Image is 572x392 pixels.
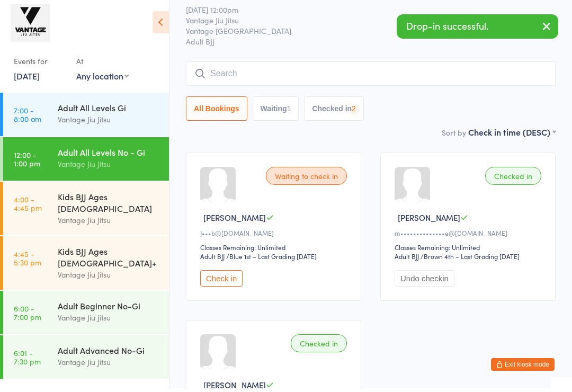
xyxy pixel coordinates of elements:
button: Undo checkin [395,274,454,290]
a: 12:00 -1:00 pmAdult All Levels No - GiVantage Jiu Jitsu [3,141,169,184]
div: Vantage Jiu Jitsu [58,218,160,230]
time: 6:01 - 7:30 pm [14,352,41,369]
button: Waiting1 [253,100,299,124]
div: Adult All Levels No - Gi [58,150,160,162]
span: [DATE] 12:00pm [186,8,539,19]
time: 12:00 - 1:00 pm [14,154,40,171]
label: Sort by [442,131,466,141]
div: Kids BJJ Ages [DEMOGRAPHIC_DATA]+ [58,249,160,272]
div: Any location [76,74,129,85]
a: [DATE] [14,74,40,85]
button: Exit kiosk mode [491,362,555,375]
span: / Blue 1st – Last Grading [DATE] [226,255,317,264]
a: 6:00 -7:00 pmAdult Beginner No-GiVantage Jiu Jitsu [3,295,169,338]
div: Events for [14,56,66,74]
button: Check in [200,274,243,290]
span: Vantage Jiu Jitsu [186,19,539,29]
button: All Bookings [186,100,247,124]
div: Checked in [291,338,347,356]
button: Checked in2 [304,100,364,124]
div: Adult BJJ [200,255,225,264]
time: 4:45 - 5:30 pm [14,253,41,270]
div: Waiting to check in [266,171,347,189]
div: Vantage Jiu Jitsu [58,272,160,284]
span: Adult BJJ [186,40,556,50]
input: Search [186,65,556,90]
div: 1 [287,108,291,117]
span: [PERSON_NAME] [203,216,266,227]
div: J•••b@[DOMAIN_NAME] [200,232,350,241]
div: Vantage Jiu Jitsu [58,360,160,372]
div: 2 [352,108,356,117]
div: Adult All Levels Gi [58,105,160,117]
div: Vantage Jiu Jitsu [58,315,160,327]
div: Adult Beginner No-Gi [58,304,160,315]
div: Checked in [485,171,541,189]
div: Vantage Jiu Jitsu [58,117,160,129]
div: Drop-in successful. [397,18,558,42]
a: 6:01 -7:30 pmAdult Advanced No-GiVantage Jiu Jitsu [3,339,169,382]
div: Adult BJJ [395,255,419,264]
a: 4:00 -4:45 pmKids BJJ Ages [DEMOGRAPHIC_DATA]Vantage Jiu Jitsu [3,185,169,239]
div: Check in time (DESC) [468,130,556,141]
div: Classes Remaining: Unlimited [200,246,350,255]
time: 4:00 - 4:45 pm [14,199,42,216]
div: Adult Advanced No-Gi [58,348,160,360]
div: Kids BJJ Ages [DEMOGRAPHIC_DATA] [58,194,160,218]
time: 6:00 - 7:00 pm [14,308,41,325]
time: 7:00 - 8:00 am [14,110,41,127]
div: Classes Remaining: Unlimited [395,246,544,255]
img: Vantage Jiu Jitsu [11,8,50,46]
span: Vantage [GEOGRAPHIC_DATA] [186,29,539,40]
div: Vantage Jiu Jitsu [58,162,160,174]
a: 7:00 -8:00 amAdult All Levels GiVantage Jiu Jitsu [3,96,169,140]
a: 4:45 -5:30 pmKids BJJ Ages [DEMOGRAPHIC_DATA]+Vantage Jiu Jitsu [3,240,169,293]
span: / Brown 4th – Last Grading [DATE] [421,255,520,264]
span: [PERSON_NAME] [398,216,460,227]
div: At [76,56,129,74]
div: m••••••••••••••e@[DOMAIN_NAME] [395,232,544,241]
